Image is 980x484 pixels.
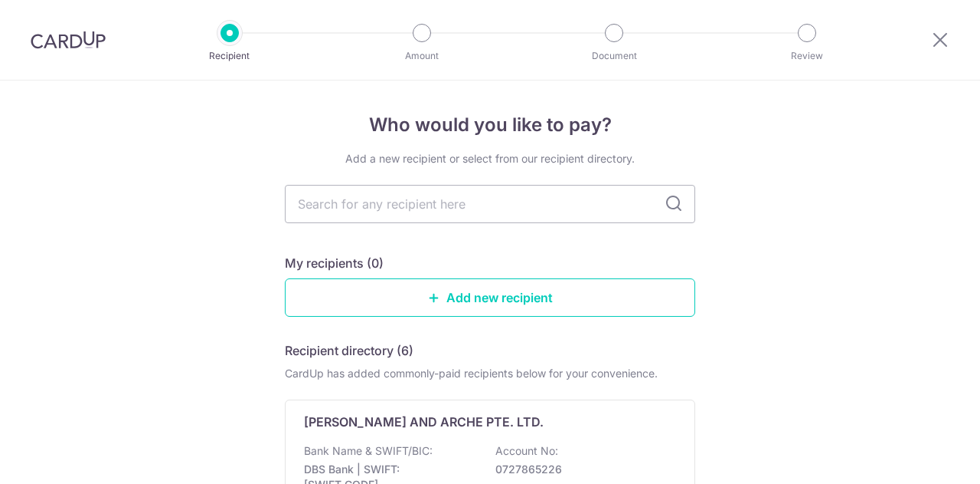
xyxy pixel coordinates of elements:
[285,278,695,317] a: Add new recipient
[285,254,384,272] h5: My recipients (0)
[365,48,479,64] p: Amount
[495,462,667,477] p: 0727865226
[304,413,544,431] p: [PERSON_NAME] AND ARCHE PTE. LTD.
[285,151,695,166] div: Add a new recipient or select from our recipient directory.
[31,31,106,49] img: CardUp
[173,48,286,64] p: Recipient
[557,48,671,64] p: Document
[750,48,864,64] p: Review
[285,341,413,360] h5: Recipient directory (6)
[285,111,695,139] h4: Who would you like to pay?
[285,185,695,223] input: Search for any recipient here
[285,366,695,381] div: CardUp has added commonly-paid recipients below for your convenience.
[304,443,433,459] p: Bank Name & SWIFT/BIC:
[495,443,558,459] p: Account No:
